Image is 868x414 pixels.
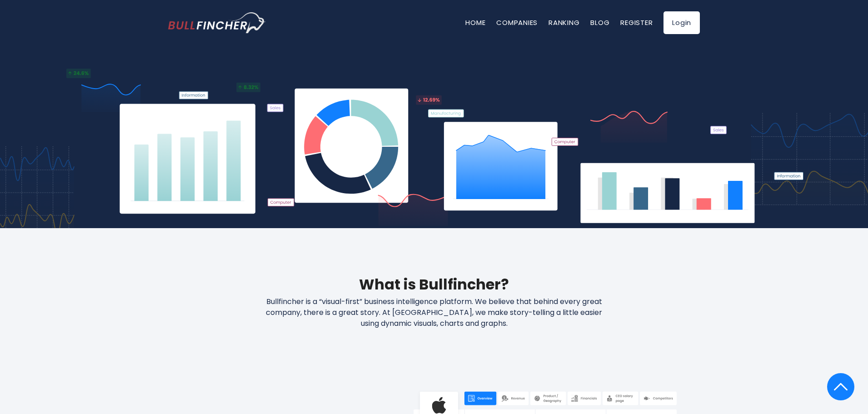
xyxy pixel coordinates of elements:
a: Blog [590,18,609,27]
a: Register [620,18,653,27]
h2: What is Bullfincher? [168,274,700,295]
a: Home [465,18,485,27]
a: Ranking [549,18,579,27]
a: Companies [496,18,538,27]
img: bullfincher logo [168,12,266,33]
p: Bullfincher is a “visual-first” business intelligence platform. We believe that behind every grea... [240,296,629,329]
a: Login [663,11,700,34]
a: Go to homepage [168,12,266,33]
